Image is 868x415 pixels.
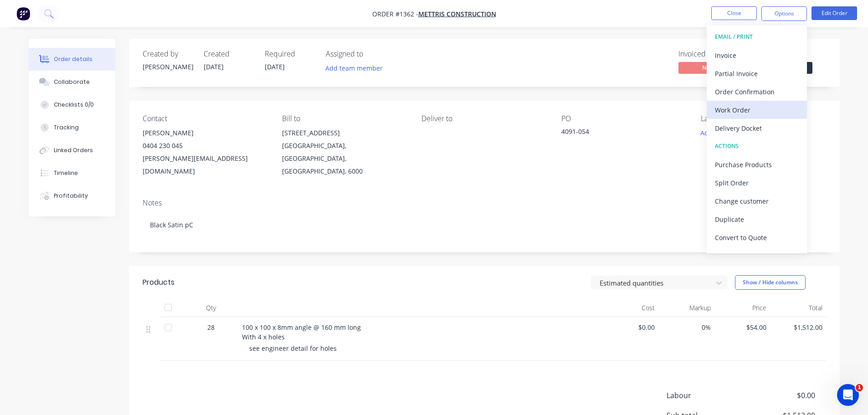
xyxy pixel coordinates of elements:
div: Assigned to [326,50,417,58]
iframe: Intercom live chat [837,384,859,406]
button: Edit Order [812,6,857,20]
div: Tracking [54,123,79,132]
div: Delivery Docket [715,122,799,135]
button: Profitability [29,184,115,207]
div: Order details [54,55,92,63]
div: Bill to [282,114,407,123]
span: 0% [662,323,711,332]
div: [PERSON_NAME] [143,62,193,72]
div: Change customer [715,195,799,208]
span: [DATE] [204,62,224,71]
div: 4091-054 [561,127,675,139]
div: [GEOGRAPHIC_DATA], [GEOGRAPHIC_DATA], [GEOGRAPHIC_DATA], 6000 [282,139,407,178]
div: [PERSON_NAME]0404 230 045[PERSON_NAME][EMAIL_ADDRESS][DOMAIN_NAME] [143,127,267,178]
div: Price [714,299,770,317]
div: Contact [143,114,267,123]
div: EMAIL / PRINT [715,31,799,43]
div: Collaborate [54,78,90,86]
div: Checklists 0/0 [54,101,94,109]
div: Invoiced [678,50,747,58]
span: see engineer detail for holes [249,344,337,353]
div: Total [770,299,826,317]
div: 0404 230 045 [143,139,267,152]
button: Tracking [29,116,115,139]
div: [PERSON_NAME] [143,127,267,139]
a: Mettris Construction [418,10,496,18]
button: Collaborate [29,71,115,93]
span: No [678,62,733,73]
div: Archive [715,249,799,262]
div: Order Confirmation [715,85,799,98]
div: Qty [184,299,238,317]
div: Duplicate [715,213,799,226]
button: Show / Hide columns [735,275,806,290]
div: PO [561,114,686,123]
div: Cost [603,299,659,317]
span: $54.00 [718,323,767,332]
div: Markup [658,299,714,317]
div: Purchase Products [715,158,799,171]
img: Factory [16,7,30,20]
div: Invoice [715,49,799,62]
button: Close [711,6,757,20]
div: Products [143,277,175,288]
div: Partial Invoice [715,67,799,80]
div: Deliver to [421,114,546,123]
button: Timeline [29,162,115,184]
div: Profitability [54,192,88,200]
span: $1,512.00 [774,323,822,332]
div: Split Order [715,176,799,190]
span: $0.00 [747,390,815,401]
button: Add team member [320,62,387,74]
button: Checklists 0/0 [29,93,115,116]
span: 100 x 100 x 8mm angle @ 160 mm long With 4 x holes [242,323,361,341]
span: Order #1362 - [372,10,418,18]
div: [PERSON_NAME][EMAIL_ADDRESS][DOMAIN_NAME] [143,152,267,178]
div: Linked Orders [54,146,93,154]
div: Created [204,50,254,58]
div: Convert to Quote [715,231,799,244]
button: Order details [29,48,115,71]
div: Notes [143,199,826,207]
span: 28 [207,323,215,332]
button: Options [761,6,807,21]
div: Black Satin pC [143,211,826,239]
span: 1 [856,384,863,391]
button: Add team member [326,62,388,74]
div: Timeline [54,169,78,177]
div: Created by [143,50,193,58]
div: ACTIONS [715,140,799,152]
div: [STREET_ADDRESS] [282,127,407,139]
button: Linked Orders [29,139,115,162]
div: Work Order [715,103,799,117]
div: Required [265,50,315,58]
div: [STREET_ADDRESS][GEOGRAPHIC_DATA], [GEOGRAPHIC_DATA], [GEOGRAPHIC_DATA], 6000 [282,127,407,178]
span: [DATE] [265,62,285,71]
span: Labour [667,390,748,401]
span: $0.00 [606,323,655,332]
button: Add labels [696,127,738,139]
div: Labels [701,114,826,123]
